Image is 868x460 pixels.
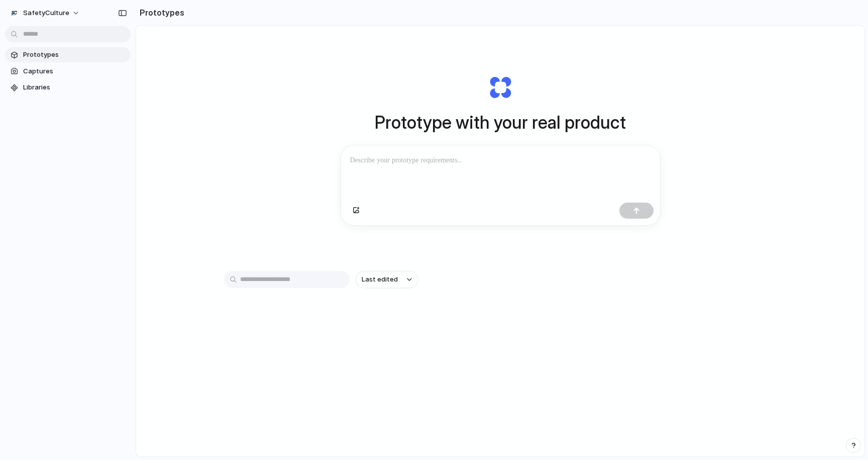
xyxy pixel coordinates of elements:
a: Captures [5,64,131,79]
h2: Prototypes [136,7,184,19]
span: SafetyCulture [23,8,69,18]
h1: Prototype with your real product [375,109,626,136]
a: Libraries [5,80,131,95]
span: Captures [23,66,127,76]
span: Last edited [362,274,398,285]
button: Last edited [356,271,418,288]
span: Libraries [23,82,127,93]
button: SafetyCulture [5,5,85,21]
span: Prototypes [23,50,127,60]
a: Prototypes [5,47,131,62]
